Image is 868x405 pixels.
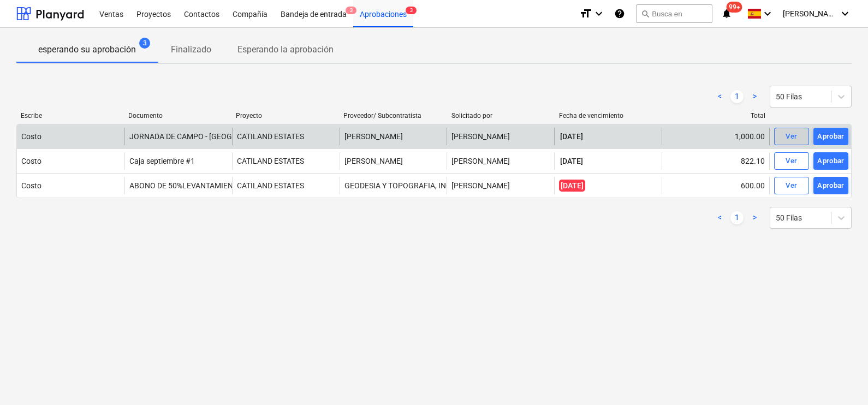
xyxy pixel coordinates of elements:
[579,7,592,20] i: format_size
[813,128,848,145] button: Aprobar
[813,152,848,170] button: Aprobar
[21,181,41,190] div: Costo
[128,112,227,120] div: Documento
[343,112,442,120] div: Proveedor/ Subcontratista
[129,132,283,141] div: JORNADA DE CAMPO - [GEOGRAPHIC_DATA]
[237,181,304,190] span: CATILAND ESTATES
[237,43,334,56] p: Esperando la aprobación
[774,177,809,194] button: Ver
[237,157,304,165] span: CATILAND ESTATES
[447,152,554,170] div: [PERSON_NAME]
[559,156,584,166] span: [DATE]
[21,132,41,141] div: Costo
[38,43,136,56] p: esperando su aprobación
[340,152,447,170] div: [PERSON_NAME]
[783,9,837,18] span: [PERSON_NAME][GEOGRAPHIC_DATA]
[786,155,797,168] div: Ver
[447,177,554,194] div: [PERSON_NAME]
[786,180,797,192] div: Ver
[641,9,650,18] span: search
[774,128,809,145] button: Ver
[721,7,732,20] i: notifications
[662,128,769,145] div: 1,000.00
[139,38,150,49] span: 3
[340,128,447,145] div: [PERSON_NAME]
[748,90,761,103] a: Next page
[748,211,761,224] a: Next page
[813,353,868,405] iframe: Chat Widget
[727,2,742,13] span: 99+
[636,4,712,23] button: Busca en
[813,177,848,194] button: Aprobar
[662,152,769,170] div: 822.10
[817,180,845,192] div: Aprobar
[559,112,658,120] div: Fecha de vencimiento
[447,128,554,145] div: [PERSON_NAME]
[730,90,744,103] a: Page 1 is your current page
[451,112,550,120] div: Solicitado por
[786,130,797,143] div: Ver
[237,132,304,141] span: CATILAND ESTATES
[817,130,845,143] div: Aprobar
[406,7,417,14] span: 3
[713,211,726,224] a: Previous page
[346,7,356,14] span: 3
[129,181,394,190] div: ABONO DE 50%LEVANTAMIENTO, VERIFICACIÓN Y CONFECCIÓN DE PLANOS
[614,7,625,20] i: Base de conocimientos
[817,155,845,168] div: Aprobar
[730,211,744,224] a: Page 1 is your current page
[236,112,335,120] div: Proyecto
[662,177,769,194] div: 600.00
[839,7,852,20] i: keyboard_arrow_down
[592,7,605,20] i: keyboard_arrow_down
[21,157,41,165] div: Costo
[340,177,447,194] div: GEODESIA Y TOPOGRAFIA, ING. [PERSON_NAME]
[559,180,585,192] span: [DATE]
[667,112,765,120] div: Total
[171,43,211,56] p: Finalizado
[129,157,195,165] div: Caja septiembre #1
[813,353,868,405] div: Widget de chat
[713,90,726,103] a: Previous page
[21,112,120,120] div: Escribe
[774,152,809,170] button: Ver
[761,7,774,20] i: keyboard_arrow_down
[559,131,584,142] span: [DATE]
